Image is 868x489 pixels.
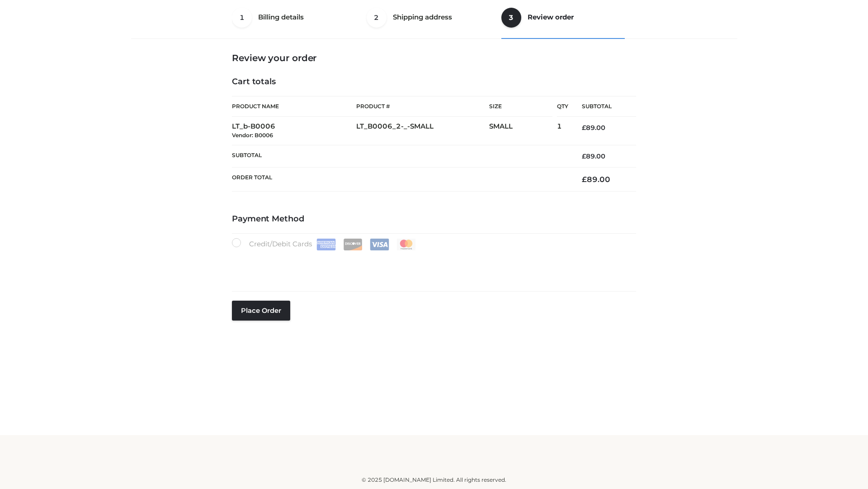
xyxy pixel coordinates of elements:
bdi: 89.00 [582,124,605,132]
img: Visa [370,239,389,250]
th: Product Name [232,96,356,117]
bdi: 89.00 [582,152,605,160]
th: Size [489,96,552,117]
h4: Payment Method [232,214,636,224]
span: £ [582,124,586,132]
img: Mastercard [396,239,416,250]
h3: Review your order [232,53,636,63]
td: 1 [557,117,568,145]
img: Discover [343,239,363,250]
th: Subtotal [568,96,636,117]
th: Order Total [232,168,568,192]
span: £ [582,152,586,160]
td: LT_b-B0006 [232,117,356,145]
td: LT_B0006_2-_-SMALL [356,117,489,145]
label: Credit/Debit Cards [232,238,417,250]
h4: Cart totals [232,77,636,87]
button: Place order [232,301,290,321]
iframe: Secure payment input frame [230,249,634,282]
th: Product # [356,96,489,117]
img: Amex [316,239,336,250]
span: £ [582,175,587,184]
bdi: 89.00 [582,175,610,184]
div: © 2025 [DOMAIN_NAME] Limited. All rights reserved. [134,475,734,484]
th: Qty [557,96,568,117]
th: Subtotal [232,145,568,167]
td: SMALL [489,117,557,145]
small: Vendor: B0006 [232,132,273,139]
